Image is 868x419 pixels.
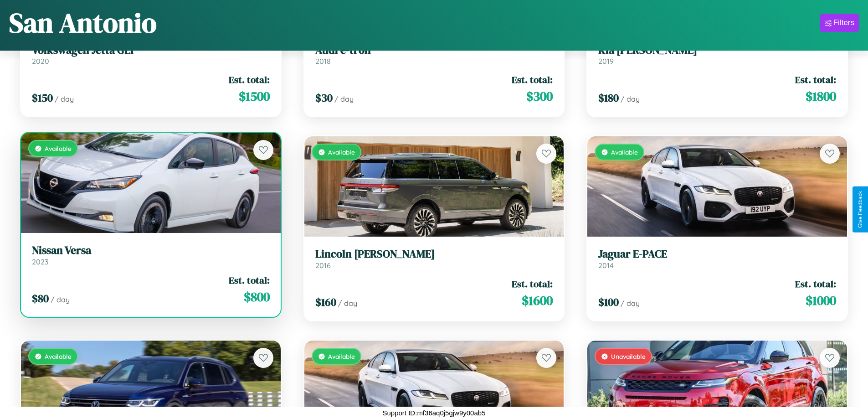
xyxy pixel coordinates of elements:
span: 2020 [32,57,49,66]
span: Est. total: [795,73,836,86]
h3: Kia [PERSON_NAME] [598,44,836,57]
span: $ 1000 [806,291,836,310]
h3: Volkswagen Jetta GLI [32,44,270,57]
div: Give Feedback [857,191,863,228]
span: $ 300 [526,87,553,105]
span: Est. total: [795,277,836,290]
span: 2014 [598,261,614,270]
a: Jaguar E-PACE2014 [598,248,836,270]
span: Available [45,352,72,360]
a: Volkswagen Jetta GLI2020 [32,44,270,66]
span: $ 30 [315,90,333,105]
span: Available [328,148,355,156]
span: / day [338,299,357,308]
span: $ 1600 [522,291,553,310]
span: 2016 [315,261,331,270]
span: 2018 [315,57,331,66]
h3: Lincoln [PERSON_NAME] [315,248,553,261]
a: Lincoln [PERSON_NAME]2016 [315,248,553,270]
span: / day [621,299,640,308]
h1: San Antonio [9,4,157,41]
span: 2019 [598,57,614,66]
button: Filters [820,14,859,32]
span: $ 160 [315,295,336,310]
p: Support ID: mf36aq0j5gjw9y00ab5 [383,407,486,419]
span: Available [328,352,355,360]
h3: Audi e-tron [315,44,553,57]
span: $ 1500 [239,87,270,105]
h3: Nissan Versa [32,244,270,257]
span: $ 180 [598,90,619,105]
span: Est. total: [512,277,553,290]
span: $ 100 [598,295,619,310]
span: Est. total: [512,73,553,86]
span: Available [611,148,638,156]
span: Est. total: [229,73,270,86]
span: $ 150 [32,90,53,105]
span: / day [55,94,74,103]
span: 2023 [32,257,48,266]
span: Available [45,145,72,152]
a: Nissan Versa2023 [32,244,270,266]
span: / day [621,94,640,103]
span: $ 80 [32,291,49,306]
span: Unavailable [611,352,646,360]
div: Filters [833,18,854,27]
span: / day [334,94,354,103]
span: / day [51,295,70,304]
span: $ 800 [244,288,270,306]
a: Audi e-tron2018 [315,44,553,66]
span: Est. total: [229,274,270,287]
span: $ 1800 [806,87,836,105]
h3: Jaguar E-PACE [598,248,836,261]
a: Kia [PERSON_NAME]2019 [598,44,836,66]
